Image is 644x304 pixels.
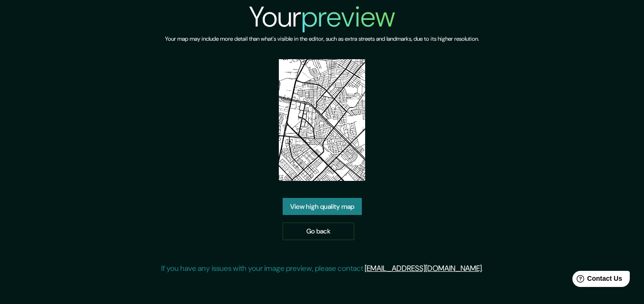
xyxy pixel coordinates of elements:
a: [EMAIL_ADDRESS][DOMAIN_NAME] [365,263,482,273]
iframe: Help widget launcher [560,267,634,294]
p: If you have any issues with your image preview, please contact . [161,263,483,274]
a: View high quality map [283,198,362,215]
img: created-map-preview [279,59,365,181]
a: Go back [283,223,354,240]
h6: Your map may include more detail than what's visible in the editor, such as extra streets and lan... [165,34,479,44]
